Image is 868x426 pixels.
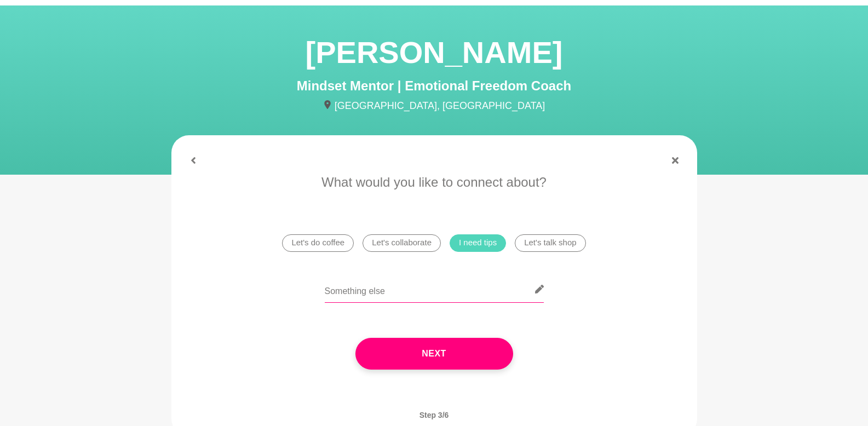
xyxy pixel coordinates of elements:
[171,32,697,73] h1: [PERSON_NAME]
[355,338,513,370] button: Next
[171,99,697,113] p: [GEOGRAPHIC_DATA], [GEOGRAPHIC_DATA]
[325,276,544,303] input: Something else
[187,172,682,192] p: What would you like to connect about?
[171,78,697,94] h4: Mindset Mentor | Emotional Freedom Coach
